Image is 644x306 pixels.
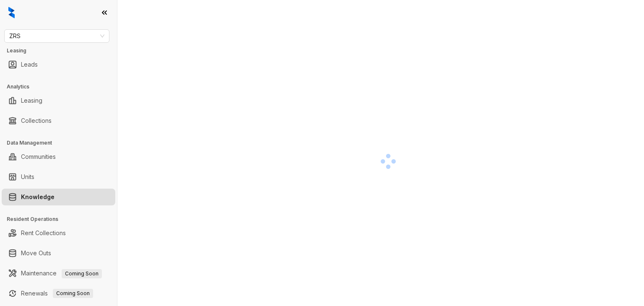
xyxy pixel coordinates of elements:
[21,92,42,109] a: Leasing
[21,148,56,165] a: Communities
[7,139,117,147] h3: Data Management
[21,245,51,262] a: Move Outs
[21,285,93,302] a: RenewalsComing Soon
[2,189,115,205] li: Knowledge
[21,225,66,241] a: Rent Collections
[7,47,117,54] h3: Leasing
[2,245,115,262] li: Move Outs
[21,112,52,129] a: Collections
[2,225,115,241] li: Rent Collections
[53,289,93,298] span: Coming Soon
[7,215,117,223] h3: Resident Operations
[2,285,115,302] li: Renewals
[9,30,104,42] span: ZRS
[2,56,115,73] li: Leads
[2,112,115,129] li: Collections
[2,169,115,185] li: Units
[2,148,115,165] li: Communities
[2,92,115,109] li: Leasing
[21,56,38,73] a: Leads
[21,189,55,205] a: Knowledge
[8,7,15,18] img: logo
[7,83,117,91] h3: Analytics
[2,265,115,282] li: Maintenance
[62,269,102,278] span: Coming Soon
[21,169,34,185] a: Units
